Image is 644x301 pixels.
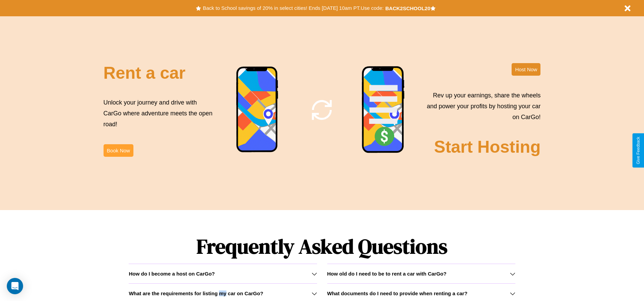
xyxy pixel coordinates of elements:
[434,137,541,157] h2: Start Hosting
[129,271,215,277] h3: How do I become a host on CarGo?
[104,144,133,157] button: Book Now
[362,66,405,154] img: phone
[104,97,215,130] p: Unlock your journey and drive with CarGo where adventure meets the open road!
[512,63,540,76] button: Host Now
[201,3,385,13] button: Back to School savings of 20% in select cities! Ends [DATE] 10am PT.Use code:
[129,290,263,296] h3: What are the requirements for listing my car on CarGo?
[104,63,186,83] h2: Rent a car
[327,271,447,277] h3: How old do I need to be to rent a car with CarGo?
[385,5,430,11] b: BACK2SCHOOL20
[327,290,467,296] h3: What documents do I need to provide when renting a car?
[236,66,279,153] img: phone
[423,90,540,123] p: Rev up your earnings, share the wheels and power your profits by hosting your car on CarGo!
[7,278,23,294] div: Open Intercom Messenger
[129,229,515,264] h1: Frequently Asked Questions
[636,137,641,164] div: Give Feedback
